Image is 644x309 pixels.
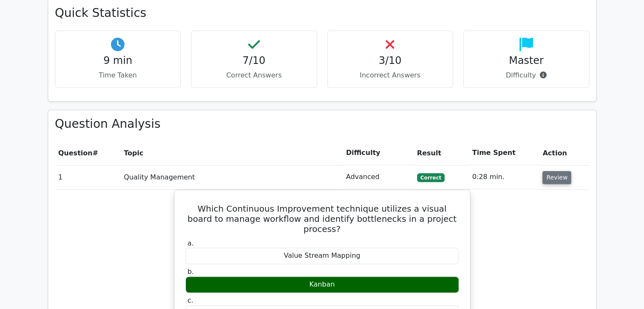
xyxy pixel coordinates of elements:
[469,165,539,189] td: 0:28 min.
[55,6,589,20] h3: Quick Statistics
[188,239,194,247] span: a.
[470,70,582,80] p: Difficulty
[470,55,582,67] h4: Master
[185,248,459,264] div: Value Stream Mapping
[185,276,459,293] div: Kanban
[185,204,460,234] h5: Which Continuous Improvement technique utilizes a visual board to manage workflow and identify bo...
[343,141,414,165] th: Difficulty
[469,141,539,165] th: Time Spent
[343,165,414,189] td: Advanced
[62,70,174,80] p: Time Taken
[414,141,469,165] th: Result
[188,268,194,276] span: b.
[198,55,310,67] h4: 7/10
[55,165,121,189] td: 1
[334,70,446,80] p: Incorrect Answers
[121,165,343,189] td: Quality Management
[542,171,571,184] button: Review
[417,173,445,182] span: Correct
[55,141,121,165] th: #
[58,149,93,157] span: Question
[55,117,589,131] h3: Question Analysis
[198,70,310,80] p: Correct Answers
[188,296,193,304] span: c.
[121,141,343,165] th: Topic
[334,55,446,67] h4: 3/10
[539,141,589,165] th: Action
[62,55,174,67] h4: 9 min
